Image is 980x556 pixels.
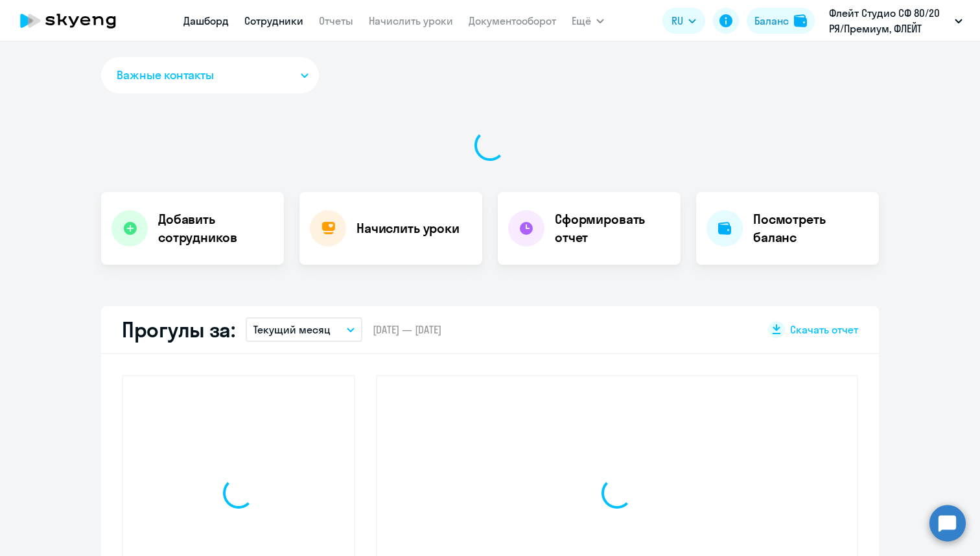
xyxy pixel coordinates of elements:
button: RU [662,8,705,34]
span: [DATE] — [DATE] [373,322,441,337]
button: Важные контакты [101,57,319,93]
button: Ещё [572,8,604,34]
p: Флейт Студио СФ 80/20 РЯ/Премиум, ФЛЕЙТ СТУДИО, ООО [829,5,950,36]
span: Скачать отчет [790,322,858,337]
a: Дашборд [183,14,229,27]
button: Текущий месяц [246,317,362,342]
span: Ещё [572,13,591,29]
h4: Добавить сотрудников [158,210,274,247]
div: Баланс [754,13,789,29]
h2: Прогулы за: [122,317,235,343]
h4: Начислить уроки [356,219,460,237]
a: Начислить уроки [369,14,453,27]
button: Балансbalance [747,8,815,34]
img: balance [794,14,807,27]
span: RU [671,13,683,29]
a: Документооборот [469,14,556,27]
h4: Сформировать отчет [555,210,670,247]
button: Флейт Студио СФ 80/20 РЯ/Премиум, ФЛЕЙТ СТУДИО, ООО [822,5,969,36]
span: Важные контакты [117,67,214,84]
h4: Посмотреть баланс [753,210,869,247]
a: Отчеты [319,14,353,27]
a: Сотрудники [244,14,303,27]
p: Текущий месяц [253,322,331,337]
